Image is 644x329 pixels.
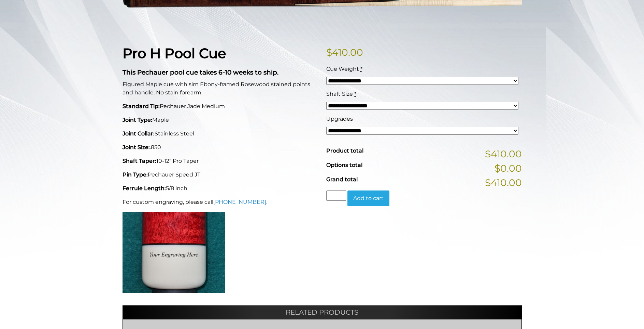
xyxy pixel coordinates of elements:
strong: Pro H Pool Cue [123,45,226,62]
p: Maple [123,116,318,124]
p: .850 [123,143,318,152]
span: Grand total [326,176,358,183]
span: $ [326,47,332,58]
strong: Pin Type: [123,171,148,178]
bdi: 410.00 [326,47,363,58]
p: Figured Maple cue with sim Ebony-framed Rosewood stained points and handle. No stain forearm. [123,80,318,97]
span: Product total [326,147,363,154]
a: [PHONE_NUMBER]. [213,199,267,205]
span: $0.00 [495,161,522,175]
p: Pechauer Speed JT [123,171,318,179]
h2: Related products [123,305,522,319]
span: Options total [326,162,362,168]
strong: Ferrule Length: [123,185,166,192]
p: For custom engraving, please call [123,198,318,206]
strong: This Pechauer pool cue takes 6-10 weeks to ship. [123,68,278,76]
p: 5/8 inch [123,184,318,193]
strong: Standard Tip: [123,103,160,109]
strong: Joint Collar: [123,130,155,137]
span: Upgrades [326,116,353,122]
p: Stainless Steel [123,130,318,138]
strong: Joint Type: [123,117,152,123]
button: Add to cart [347,190,389,206]
span: $410.00 [485,147,522,161]
p: Pechauer Jade Medium [123,102,318,110]
strong: Shaft Taper: [123,158,156,164]
p: 10-12" Pro Taper [123,157,318,165]
abbr: required [354,91,356,97]
span: $410.00 [485,175,522,190]
span: Cue Weight [326,66,359,72]
span: Shaft Size [326,91,353,97]
input: Product quantity [326,190,346,201]
abbr: required [360,66,362,72]
strong: Joint Size: [123,144,150,150]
